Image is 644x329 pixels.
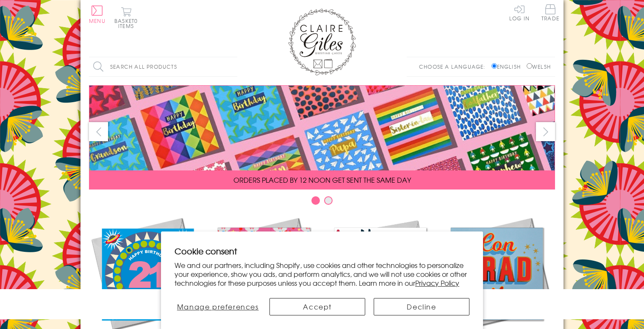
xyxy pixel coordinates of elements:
span: Manage preferences [177,301,259,312]
button: Carousel Page 2 [324,196,333,205]
a: Log In [509,4,530,21]
button: next [536,122,555,141]
input: English [491,63,497,69]
label: Welsh [527,63,551,70]
span: Trade [541,4,559,21]
button: prev [89,122,108,141]
h2: Cookie consent [175,245,469,257]
input: Search [229,57,237,76]
a: Trade [541,4,559,22]
button: Accept [269,298,365,315]
span: ORDERS PLACED BY 12 NOON GET SENT THE SAME DAY [233,175,411,185]
button: Carousel Page 1 (Current Slide) [311,196,320,205]
input: Search all products [89,57,237,76]
button: Menu [89,6,105,23]
p: Choose a language: [419,63,490,70]
button: Manage preferences [175,298,261,315]
input: Welsh [527,63,532,69]
button: Decline [374,298,469,315]
button: Basket0 items [114,7,138,28]
div: Carousel Pagination [89,196,555,209]
label: English [491,63,525,70]
img: Claire Giles Greetings Cards [288,8,356,75]
span: 0 items [118,17,138,30]
p: We and our partners, including Shopify, use cookies and other technologies to personalize your ex... [175,261,469,287]
a: Privacy Policy [415,278,459,288]
span: Menu [89,17,105,25]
